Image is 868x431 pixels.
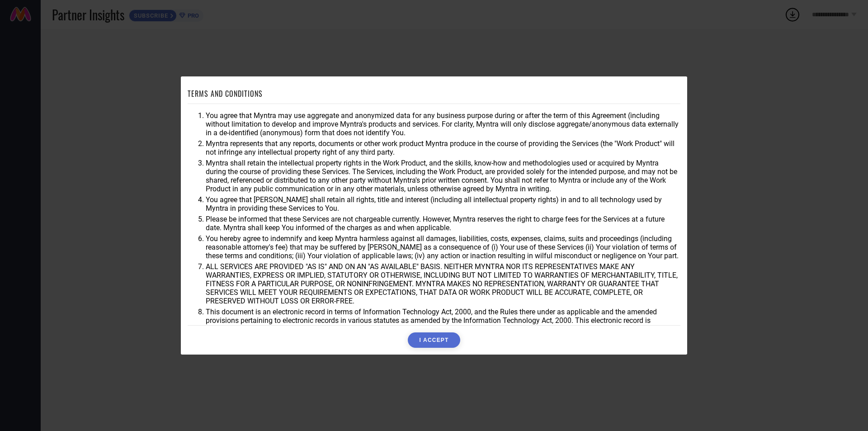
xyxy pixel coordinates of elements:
li: You agree that Myntra may use aggregate and anonymized data for any business purpose during or af... [206,111,680,137]
li: You hereby agree to indemnify and keep Myntra harmless against all damages, liabilities, costs, e... [206,234,680,260]
li: You agree that [PERSON_NAME] shall retain all rights, title and interest (including all intellect... [206,195,680,213]
li: ALL SERVICES ARE PROVIDED "AS IS" AND ON AN "AS AVAILABLE" BASIS. NEITHER MYNTRA NOR ITS REPRESEN... [206,262,680,305]
button: I ACCEPT [408,332,460,348]
li: Myntra represents that any reports, documents or other work product Myntra produce in the course ... [206,139,680,156]
h1: TERMS AND CONDITIONS [188,88,263,99]
li: This document is an electronic record in terms of Information Technology Act, 2000, and the Rules... [206,308,680,333]
li: Please be informed that these Services are not chargeable currently. However, Myntra reserves the... [206,215,680,232]
li: Myntra shall retain the intellectual property rights in the Work Product, and the skills, know-ho... [206,159,680,193]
